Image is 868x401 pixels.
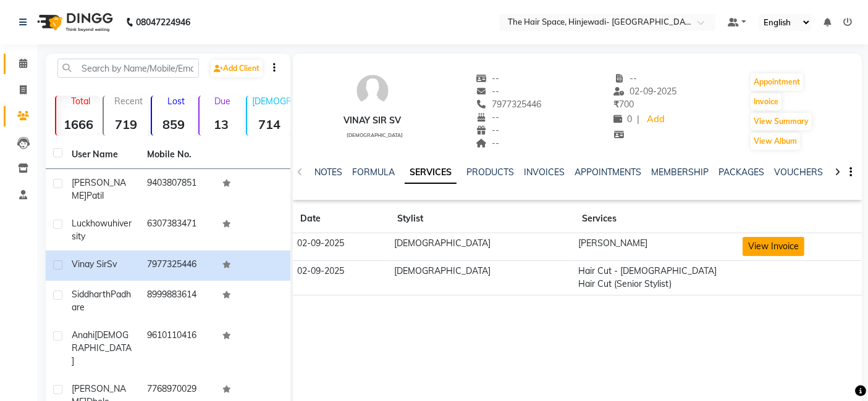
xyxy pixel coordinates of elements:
[614,73,638,84] span: --
[140,281,215,321] td: 8999883614
[476,73,499,84] span: --
[575,233,738,261] td: [PERSON_NAME]
[774,167,823,178] a: VOUCHERS
[743,237,804,256] button: View Invoice
[614,86,677,97] span: 02-09-2025
[72,289,111,300] span: Siddharth
[751,133,800,150] button: View Album
[651,167,709,178] a: MEMBERSHIP
[157,96,196,107] p: Lost
[347,132,403,138] span: [DEMOGRAPHIC_DATA]
[476,86,499,97] span: --
[64,141,140,169] th: User Name
[57,59,199,78] input: Search by Name/Mobile/Email/Code
[314,167,342,178] a: NOTES
[140,250,215,281] td: 7977325446
[466,167,514,178] a: PRODUCTS
[247,117,291,132] strong: 714
[751,73,803,91] button: Appointment
[140,210,215,250] td: 6307383471
[293,260,390,295] td: 02-09-2025
[140,321,215,375] td: 9610110416
[614,99,634,110] span: 700
[575,260,738,295] td: Hair Cut - [DEMOGRAPHIC_DATA] Hair Cut (Senior Stylist)
[476,112,499,123] span: --
[104,117,148,132] strong: 719
[202,96,243,107] p: Due
[56,117,100,132] strong: 1666
[32,5,116,39] img: logo
[293,233,390,261] td: 02-09-2025
[575,167,641,178] a: APPOINTMENTS
[293,205,390,233] th: Date
[152,117,196,132] strong: 859
[390,233,575,261] td: [DEMOGRAPHIC_DATA]
[645,111,667,128] a: Add
[614,99,620,110] span: ₹
[140,169,215,210] td: 9403807851
[72,329,132,366] span: [DEMOGRAPHIC_DATA]
[405,162,457,184] a: SERVICES
[211,60,263,77] a: Add Client
[352,167,395,178] a: FORMULA
[751,113,812,130] button: View Summary
[72,329,95,341] span: Anahi
[614,114,633,125] span: 0
[72,258,107,270] span: vinay sir
[390,260,575,295] td: [DEMOGRAPHIC_DATA]
[200,117,243,132] strong: 13
[354,72,391,109] img: avatar
[476,99,541,110] span: 7977325446
[140,141,215,169] th: Mobile No.
[252,96,291,107] p: [DEMOGRAPHIC_DATA]
[638,113,640,126] span: |
[342,114,403,127] div: vinay sir Sv
[575,205,738,233] th: Services
[72,218,107,229] span: Luckhow
[107,258,117,270] span: Sv
[109,96,148,107] p: Recent
[136,5,190,39] b: 08047224946
[476,125,499,136] span: --
[390,205,575,233] th: Stylist
[524,167,565,178] a: INVOICES
[718,167,764,178] a: PACKAGES
[61,96,100,107] p: Total
[751,93,782,110] button: Invoice
[476,138,499,149] span: --
[72,177,126,201] span: [PERSON_NAME]
[86,190,104,201] span: Patil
